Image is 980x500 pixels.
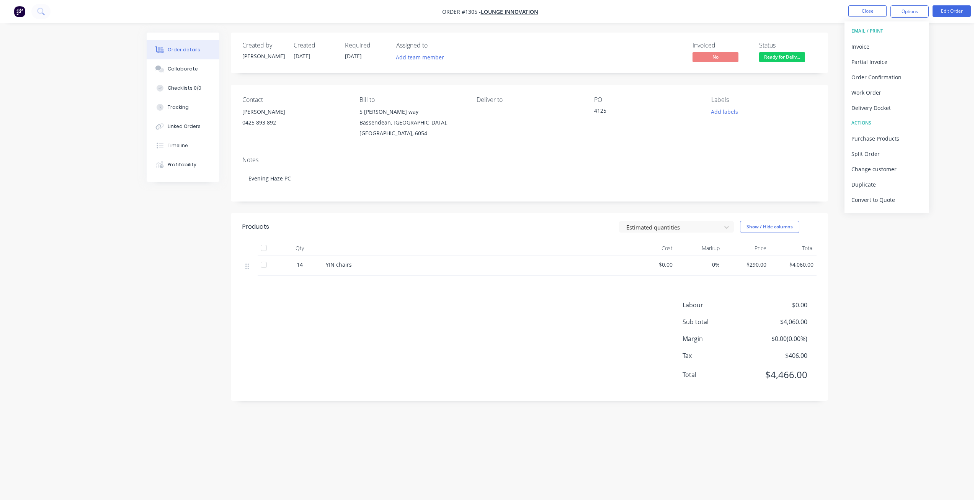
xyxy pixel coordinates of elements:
span: No [693,52,738,62]
div: Bassendean, [GEOGRAPHIC_DATA], [GEOGRAPHIC_DATA], 6054 [359,117,464,139]
button: Close [848,5,887,17]
button: Profitability [147,155,219,174]
button: Timeline [147,136,219,155]
div: Required [345,42,387,49]
div: Created by [242,42,284,49]
div: Qty [277,241,323,256]
div: Work Order [851,87,922,98]
div: Archive [851,210,922,221]
div: [PERSON_NAME] [242,107,347,117]
button: Linked Orders [147,117,219,136]
span: $0.00 [632,261,673,269]
div: Notes [242,156,817,164]
a: Lounge Innovation [481,8,538,15]
div: Markup [676,241,723,256]
span: Labour [683,300,751,310]
button: Show / Hide columns [740,221,799,233]
div: Invoice [851,41,922,52]
div: Delivery Docket [851,102,922,113]
span: 14 [297,261,303,269]
div: Total [769,241,817,256]
div: PO [594,96,699,103]
div: [PERSON_NAME] [242,52,284,60]
div: [PERSON_NAME]0425 893 892 [242,107,347,131]
div: Checklists 0/0 [168,85,201,92]
button: Options [890,5,929,18]
span: $290.00 [726,261,767,269]
div: Order Confirmation [851,72,922,83]
button: Ready for Deliv... [759,52,805,64]
div: Split Order [851,148,922,159]
span: $0.00 ( 0.00 %) [750,334,807,343]
div: Products [242,222,269,231]
div: Evening Haze PC [242,167,817,190]
span: Sub total [683,317,751,326]
div: 4125 [594,107,690,117]
div: Timeline [168,142,188,149]
span: Order #1305 - [442,8,481,15]
span: [DATE] [294,52,310,60]
button: Add team member [396,52,448,62]
div: Invoiced [693,42,750,49]
div: Tracking [168,104,189,111]
span: [DATE] [345,52,362,60]
button: Add labels [707,107,742,117]
span: $4,060.00 [750,317,807,326]
button: Checklists 0/0 [147,79,219,98]
span: Total [683,370,751,379]
div: Status [759,42,817,49]
div: Assigned to [396,42,473,49]
span: $4,060.00 [773,261,813,269]
div: Contact [242,96,347,103]
button: Collaborate [147,59,219,79]
div: ACTIONS [851,118,922,128]
div: Order details [168,46,200,53]
div: Partial Invoice [851,56,922,67]
div: EMAIL / PRINT [851,26,922,36]
div: 5 [PERSON_NAME] wayBassendean, [GEOGRAPHIC_DATA], [GEOGRAPHIC_DATA], 6054 [359,107,464,139]
div: Duplicate [851,179,922,190]
button: Add team member [392,52,448,62]
div: Price [723,241,770,256]
span: YIN chairs [326,261,352,268]
span: $4,466.00 [750,368,807,382]
div: Purchase Products [851,133,922,144]
span: Tax [683,351,751,360]
div: Profitability [168,161,196,168]
button: Edit Order [933,5,971,17]
span: Margin [683,334,751,343]
button: Tracking [147,98,219,117]
button: Order details [147,40,219,59]
span: $406.00 [750,351,807,360]
div: Convert to Quote [851,194,922,205]
span: Ready for Deliv... [759,52,805,62]
span: $0.00 [750,300,807,310]
div: Collaborate [168,66,198,72]
div: 0425 893 892 [242,117,347,128]
img: Factory [14,6,25,17]
div: Change customer [851,164,922,175]
div: Labels [711,96,816,103]
span: 0% [679,261,720,269]
div: Deliver to [477,96,581,103]
div: Linked Orders [168,123,201,130]
div: Cost [629,241,676,256]
div: Bill to [359,96,464,103]
div: Created [294,42,336,49]
div: 5 [PERSON_NAME] way [359,107,464,117]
